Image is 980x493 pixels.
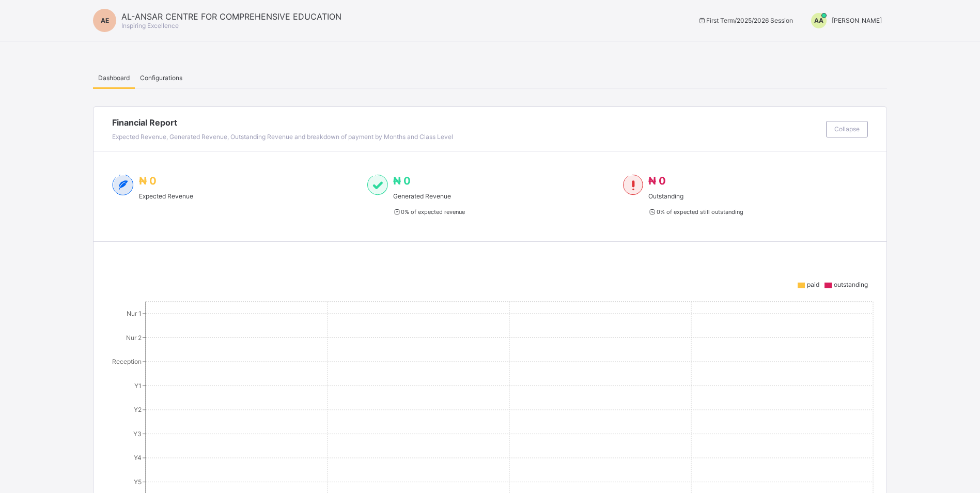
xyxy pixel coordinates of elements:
tspan: Nur 1 [127,310,142,317]
span: Configurations [140,74,182,82]
span: 0 % of expected revenue [393,208,465,215]
span: outstanding [834,281,868,288]
span: ₦ 0 [648,175,666,187]
span: ₦ 0 [393,175,411,187]
span: AA [814,17,823,24]
img: expected-2.4343d3e9d0c965b919479240f3db56ac.svg [112,175,134,195]
span: AL-ANSAR CENTRE FOR COMPREHENSIVE EDUCATION [121,11,341,22]
span: Collapse [834,125,860,133]
tspan: Y4 [134,454,142,461]
span: session/term information [697,17,793,24]
tspan: Y3 [133,430,142,438]
span: Outstanding [648,192,743,200]
tspan: Y1 [134,382,142,390]
span: 0 % of expected still outstanding [648,208,743,215]
tspan: Reception [112,358,142,365]
span: Financial Report [112,117,821,128]
span: Dashboard [98,74,130,82]
tspan: Y2 [134,406,142,413]
span: AE [101,17,109,24]
span: ₦ 0 [139,175,157,187]
span: paid [807,281,819,288]
img: outstanding-1.146d663e52f09953f639664a84e30106.svg [623,175,643,195]
span: Expected Revenue, Generated Revenue, Outstanding Revenue and breakdown of payment by Months and C... [112,133,453,141]
tspan: Nur 2 [126,334,142,342]
span: Expected Revenue [139,192,193,200]
span: Inspiring Excellence [121,22,179,29]
span: Generated Revenue [393,192,465,200]
img: paid-1.3eb1404cbcb1d3b736510a26bbfa3ccb.svg [367,175,387,195]
span: [PERSON_NAME] [832,17,882,24]
tspan: Y5 [134,478,142,486]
